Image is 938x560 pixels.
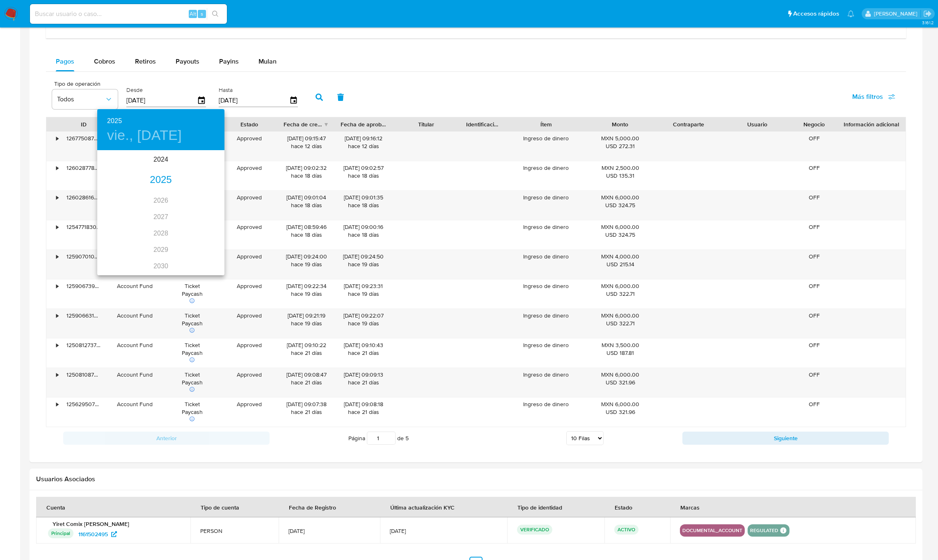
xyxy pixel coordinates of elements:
[107,115,122,127] button: 2025
[97,172,224,188] div: 2025
[107,127,182,144] button: vie., [DATE]
[97,151,224,168] div: 2024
